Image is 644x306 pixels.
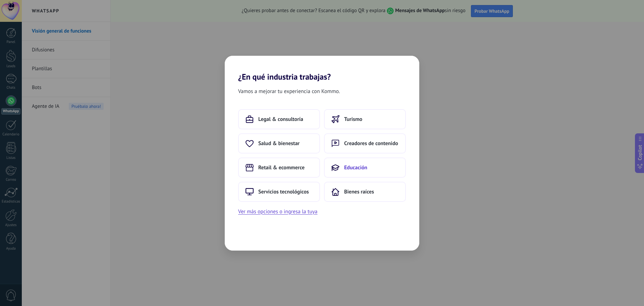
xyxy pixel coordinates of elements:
button: Educación [324,158,406,178]
button: Servicios tecnológicos [238,182,320,202]
span: Servicios tecnológicos [258,188,309,195]
button: Creadores de contenido [324,133,406,154]
span: Creadores de contenido [344,140,398,147]
button: Ver más opciones o ingresa la tuya [238,207,317,216]
span: Bienes raíces [344,188,374,195]
span: Salud & bienestar [258,140,300,147]
span: Educación [344,164,367,171]
button: Retail & ecommerce [238,158,320,178]
span: Legal & consultoría [258,116,303,123]
button: Legal & consultoría [238,109,320,129]
span: Turismo [344,116,362,123]
span: Retail & ecommerce [258,164,305,171]
h2: ¿En qué industria trabajas? [225,56,419,82]
span: Vamos a mejorar tu experiencia con Kommo. [238,87,340,96]
button: Salud & bienestar [238,133,320,154]
button: Turismo [324,109,406,129]
button: Bienes raíces [324,182,406,202]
